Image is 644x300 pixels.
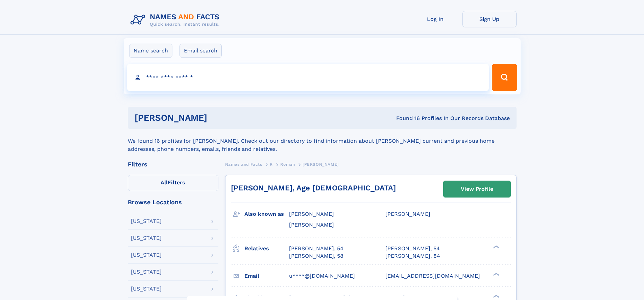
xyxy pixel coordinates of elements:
a: [PERSON_NAME], 58 [289,252,343,260]
h3: Email [244,270,289,282]
input: search input [127,64,489,91]
div: We found 16 profiles for [PERSON_NAME]. Check out our directory to find information about [PERSON... [128,129,517,153]
label: Name search [129,44,172,58]
div: [US_STATE] [131,286,162,292]
span: Roman [280,162,295,167]
span: [PERSON_NAME] [303,162,339,167]
a: View Profile [444,181,510,197]
div: ❯ [492,294,500,298]
a: R [270,160,273,168]
h3: Relatives [244,243,289,254]
div: [US_STATE] [131,235,162,241]
span: [PERSON_NAME] [289,211,334,217]
span: [EMAIL_ADDRESS][DOMAIN_NAME] [385,273,480,279]
div: ❯ [492,245,500,249]
a: Sign Up [462,11,517,27]
div: View Profile [461,181,493,197]
div: Filters [128,161,218,167]
a: [PERSON_NAME], 54 [289,245,343,252]
label: Email search [180,44,222,58]
h3: Also known as [244,208,289,220]
span: R [270,162,273,167]
div: [US_STATE] [131,269,162,275]
a: Names and Facts [225,160,262,168]
div: [US_STATE] [131,252,162,258]
span: [PERSON_NAME] [385,211,430,217]
span: All [161,179,168,186]
h1: [PERSON_NAME] [135,114,302,122]
span: [PERSON_NAME] [289,222,334,228]
a: [PERSON_NAME], Age [DEMOGRAPHIC_DATA] [231,184,396,192]
div: [US_STATE] [131,218,162,224]
div: ❯ [492,272,500,276]
a: [PERSON_NAME], 54 [385,245,440,252]
label: Filters [128,175,218,191]
div: Browse Locations [128,199,218,205]
a: Log In [408,11,462,27]
div: Found 16 Profiles In Our Records Database [302,115,510,122]
a: Roman [280,160,295,168]
a: [PERSON_NAME], 84 [385,252,440,260]
img: Logo Names and Facts [128,11,225,29]
button: Search Button [492,64,517,91]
